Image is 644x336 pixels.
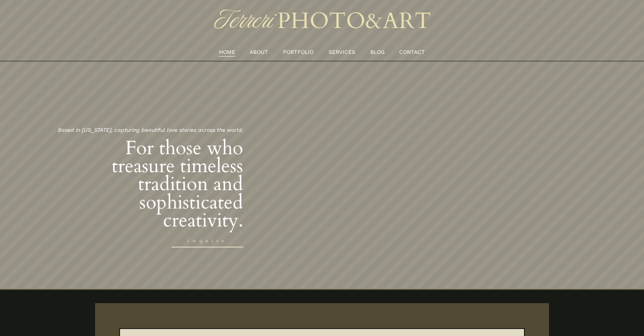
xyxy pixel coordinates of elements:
a: SERVICES [329,48,355,57]
h2: For those who treasure timeless tradition and sophisticated creativity. [70,139,243,230]
a: CONTACT [399,48,425,57]
em: Based in [US_STATE], capturing beautiful love stories across the world. [58,127,243,133]
a: inquire [172,234,243,248]
a: PORTFOLIO [283,48,314,57]
a: BLOG [370,48,385,57]
a: ABOUT [250,48,268,57]
img: TERRERI PHOTO &amp; ART [212,4,432,37]
a: HOME [219,48,235,57]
